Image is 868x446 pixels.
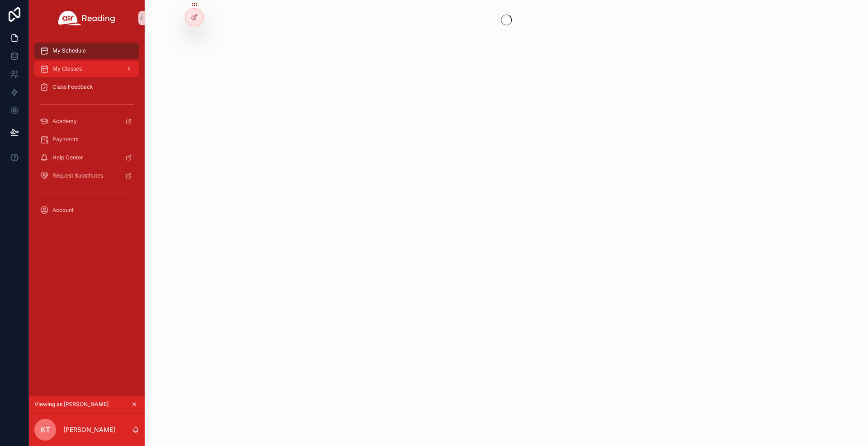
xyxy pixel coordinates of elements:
[63,425,115,434] p: [PERSON_NAME]
[58,11,115,25] img: App logo
[52,83,93,91] span: Class Feedback
[34,79,139,95] a: Class Feedback
[52,47,86,54] span: My Schedule
[34,401,108,408] span: Viewing as [PERSON_NAME]
[34,113,139,129] a: Academy
[52,118,77,125] span: Academy
[34,61,139,77] a: My Classes
[34,149,139,166] a: Help Center
[41,424,50,435] span: KT
[34,131,139,148] a: Payments
[34,43,139,59] a: My Schedule
[52,154,83,161] span: Help Center
[34,168,139,184] a: Request Substitutes
[52,65,82,72] span: My Classes
[52,136,78,143] span: Payments
[52,206,74,214] span: Account
[34,202,139,218] a: Account
[52,172,103,179] span: Request Substitutes
[29,36,145,230] div: scrollable content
